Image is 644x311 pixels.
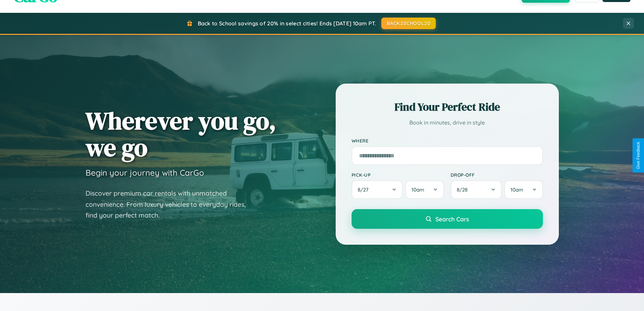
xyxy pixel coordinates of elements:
label: Where [352,138,543,143]
label: Pick-up [352,172,444,178]
span: 10am [510,186,523,193]
span: Search Cars [435,215,469,223]
p: Book in minutes, drive in style [352,118,543,128]
button: Search Cars [352,209,543,229]
label: Drop-off [451,172,543,178]
button: 8/27 [352,180,403,199]
h2: Find Your Perfect Ride [352,99,543,114]
button: 8/28 [451,180,502,199]
span: Back to School savings of 20% in select cities! Ends [DATE] 10am PT. [198,20,376,27]
span: 10am [411,186,424,193]
span: 8 / 27 [358,186,372,193]
h3: Begin your journey with CarGo [86,168,204,178]
span: 8 / 28 [457,186,471,193]
p: Discover premium car rentals with unmatched convenience. From luxury vehicles to everyday rides, ... [86,188,255,221]
button: 10am [405,180,444,199]
button: BACK2SCHOOL20 [381,18,436,29]
h1: Wherever you go, we go [86,107,276,161]
div: Give Feedback [636,142,641,169]
button: 10am [504,180,543,199]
